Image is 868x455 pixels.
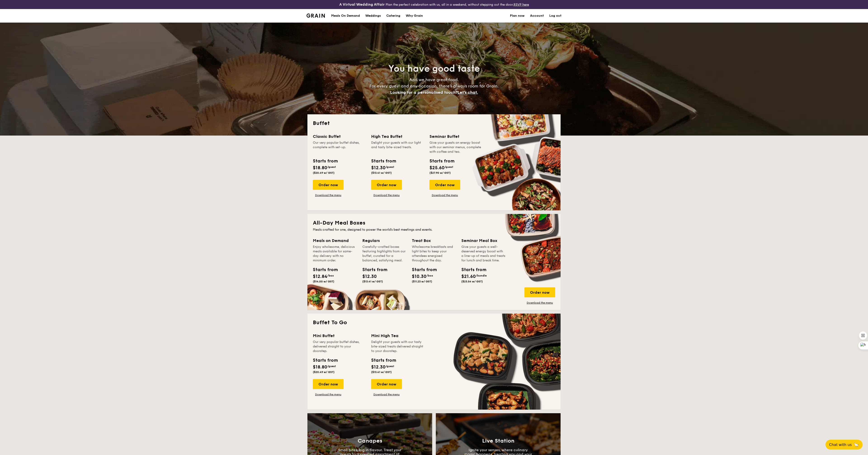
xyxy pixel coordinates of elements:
[429,141,482,154] div: Give your guests an energy boost with our seminar menus, complete with coffee and tea.
[313,319,555,326] h2: Buffet To Go
[458,90,478,95] span: Let's chat.
[412,266,432,273] div: Starts from
[384,9,403,23] a: Catering
[313,219,555,227] h2: All-Day Meal Boxes
[371,364,386,370] span: $12.30
[358,438,382,444] h3: Canapes
[371,171,392,174] span: ($13.41 w/ GST)
[371,158,396,164] div: Starts from
[313,193,344,197] a: Download the menu
[388,63,480,74] span: You have good taste
[461,274,476,279] span: $21.60
[313,274,327,279] span: $12.84
[313,141,366,154] div: Our very popular buffet dishes, complete with set-up.
[365,9,381,23] div: Weddings
[313,227,555,232] div: Meals crafted for one, designed to power the world's best meetings and events.
[514,3,529,7] a: RSVP here
[313,280,334,283] span: ($14.00 w/ GST)
[371,379,402,389] div: Order now
[327,274,334,277] span: /box
[371,340,424,353] div: Delight your guests with our tasty bite-sized treats delivered straight to your doorstep.
[429,133,482,140] div: Seminar Buffet
[445,165,453,169] span: /guest
[510,9,525,23] a: Plan now
[371,371,392,374] span: ($13.41 w/ GST)
[390,90,458,95] span: Looking for a personalised touch?
[369,77,499,95] span: And we have great food. For every guest and any occasion, there’s always room for Grain.
[313,333,366,339] div: Mini Buffet
[371,141,424,154] div: Delight your guests with our light and tasty bite-sized treats.
[313,340,366,353] div: Our very popular buffet dishes, delivered straight to your doorstep.
[307,14,325,18] img: Grain
[461,266,482,273] div: Starts from
[854,442,859,447] span: 🦙
[386,9,400,23] h1: Catering
[461,237,505,244] div: Seminar Meal Box
[313,133,366,140] div: Classic Buffet
[524,301,555,305] a: Download the menu
[313,266,333,273] div: Starts from
[304,2,564,7] div: Plan the perfect celebration with us, all in a weekend, without stepping out the door.
[371,393,402,396] a: Download the menu
[530,9,544,23] a: Account
[362,266,383,273] div: Starts from
[371,357,396,364] div: Starts from
[313,357,337,364] div: Starts from
[313,120,555,127] h2: Buffet
[331,9,360,23] div: Meals On Demand
[313,245,357,263] div: Enjoy wholesome, delicious meals available for same-day delivery with no minimum order.
[362,280,383,283] span: ($13.41 w/ GST)
[371,133,424,140] div: High Tea Buffet
[412,245,456,263] div: Wholesome breakfasts and light bites to keep your attendees energised throughout the day.
[362,237,406,244] div: Regulars
[386,165,394,169] span: /guest
[403,9,426,23] a: Why Grain
[429,180,460,190] div: Order now
[482,438,514,444] h3: Live Station
[313,165,327,171] span: $18.80
[412,274,427,279] span: $10.30
[313,237,357,244] div: Meals on Demand
[429,158,454,164] div: Starts from
[313,371,335,374] span: ($20.49 w/ GST)
[313,364,327,370] span: $18.80
[427,274,433,277] span: /box
[371,333,424,339] div: Mini High Tea
[327,165,336,169] span: /guest
[826,440,863,450] button: Chat with us🦙
[386,365,394,368] span: /guest
[313,393,344,396] a: Download the menu
[412,237,456,244] div: Treat Box
[363,9,384,23] a: Weddings
[313,379,344,389] div: Order now
[549,9,561,23] a: Log out
[371,193,402,197] a: Download the menu
[429,171,451,174] span: ($27.90 w/ GST)
[371,165,386,171] span: $12.30
[362,245,406,263] div: Carefully-crafted boxes featuring highlights from our buffet, curated for a balanced, satisfying ...
[429,165,445,171] span: $25.60
[328,9,363,23] a: Meals On Demand
[327,365,336,368] span: /guest
[313,180,344,190] div: Order now
[476,274,487,277] span: /bundle
[412,280,432,283] span: ($11.23 w/ GST)
[313,171,335,174] span: ($20.49 w/ GST)
[307,14,325,18] a: Logotype
[461,280,483,283] span: ($23.54 w/ GST)
[339,2,385,7] h4: A Virtual Wedding Affair
[406,9,423,23] div: Why Grain
[461,245,505,263] div: Give your guests a well-deserved energy boost with a line-up of meals and treats for lunch and br...
[429,193,460,197] a: Download the menu
[362,274,377,279] span: $12.30
[313,158,337,164] div: Starts from
[524,287,555,297] div: Order now
[371,180,402,190] div: Order now
[829,443,852,447] span: Chat with us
